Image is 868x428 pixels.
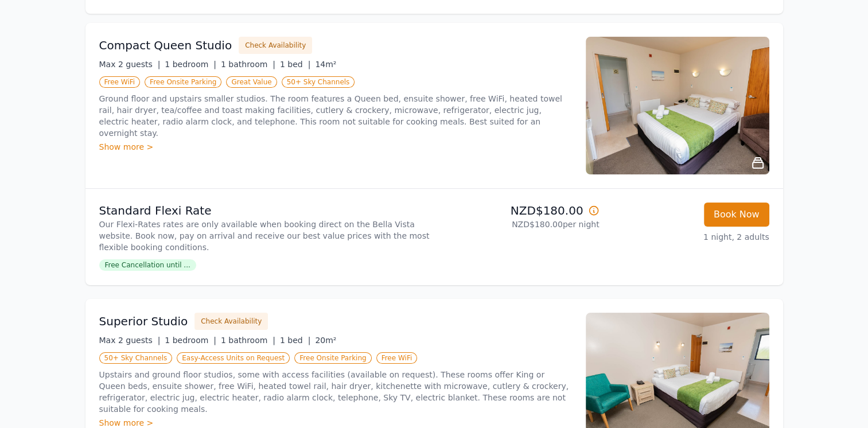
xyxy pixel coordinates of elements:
p: NZD$180.00 per night [439,219,600,230]
button: Check Availability [239,37,312,54]
h3: Superior Studio [99,313,188,329]
button: Check Availability [194,313,268,330]
button: Book Now [704,203,769,227]
h3: Compact Queen Studio [99,37,232,53]
span: Easy-Access Units on Request [177,352,290,364]
div: Show more > [99,141,572,153]
p: Our Flexi-Rates rates are only available when booking direct on the Bella Vista website. Book now... [99,219,430,253]
span: Max 2 guests | [99,60,161,69]
span: 1 bathroom | [221,60,275,69]
span: Free Onsite Parking [294,352,371,364]
span: 1 bed | [280,336,310,345]
p: 1 night, 2 adults [609,231,769,243]
p: Upstairs and ground floor studios, some with access facilities (available on request). These room... [99,369,572,415]
span: 50+ Sky Channels [282,76,355,88]
span: Free Cancellation until ... [99,259,196,271]
p: Ground floor and upstairs smaller studios. The room features a Queen bed, ensuite shower, free Wi... [99,93,572,139]
span: 1 bed | [280,60,310,69]
span: Great Value [226,76,277,88]
span: 20m² [315,336,336,345]
span: 1 bedroom | [165,336,216,345]
span: 1 bedroom | [165,60,216,69]
p: NZD$180.00 [439,203,600,219]
span: 50+ Sky Channels [99,352,173,364]
span: Free WiFi [376,352,418,364]
span: Free Onsite Parking [145,76,221,88]
span: 14m² [315,60,336,69]
span: Max 2 guests | [99,336,161,345]
span: 1 bathroom | [221,336,275,345]
span: Free WiFi [99,76,141,88]
p: Standard Flexi Rate [99,203,430,219]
